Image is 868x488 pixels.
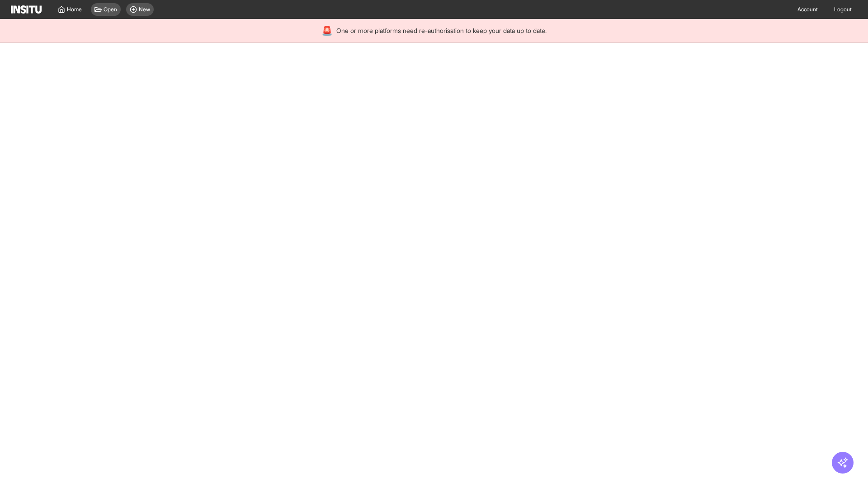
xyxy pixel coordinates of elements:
[139,6,150,13] span: New
[67,6,82,13] span: Home
[104,6,117,13] span: Open
[336,26,547,35] span: One or more platforms need re-authorisation to keep your data up to date.
[321,24,333,37] div: 🚨
[11,5,42,14] img: Logo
